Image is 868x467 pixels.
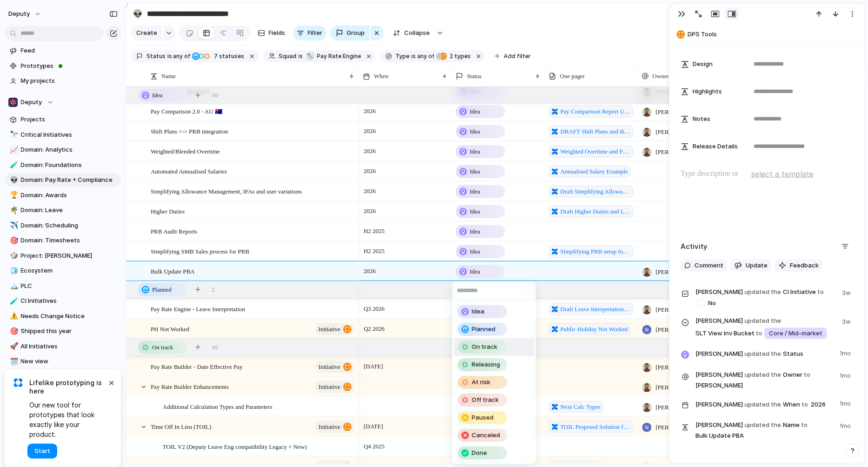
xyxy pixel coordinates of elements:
[472,413,494,422] span: Paused
[472,378,490,387] span: At risk
[472,431,500,440] span: Canceled
[472,360,500,369] span: Releasing
[472,342,497,352] span: On track
[472,448,487,458] span: Done
[472,325,495,334] span: Planned
[472,395,499,405] span: Off track
[472,307,484,316] span: Idea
